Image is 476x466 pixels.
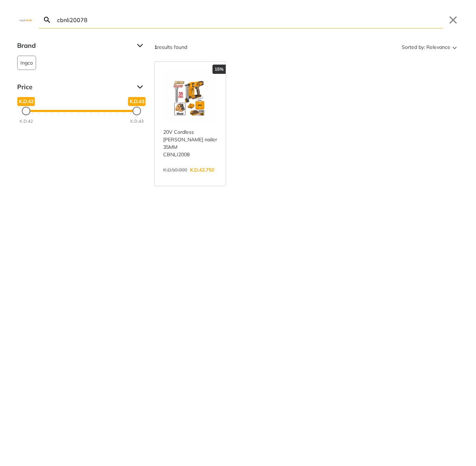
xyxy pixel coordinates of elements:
[130,118,144,125] div: K.D.43
[212,65,226,74] div: 15%
[426,41,450,53] span: Relevance
[17,56,36,70] button: Ingco
[450,43,459,51] svg: Sort
[154,44,157,50] strong: 1
[400,41,459,53] button: Sorted by:Relevance Sort
[17,18,34,21] img: Close
[154,41,187,53] div: results found
[17,40,131,51] span: Brand
[43,16,51,24] svg: Search
[447,14,459,26] button: Close
[20,118,33,125] div: K.D.42
[17,81,131,93] span: Price
[132,107,141,115] div: Maximum Price
[22,107,30,115] div: Minimum Price
[20,56,33,70] span: Ingco
[56,11,443,28] input: Search…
